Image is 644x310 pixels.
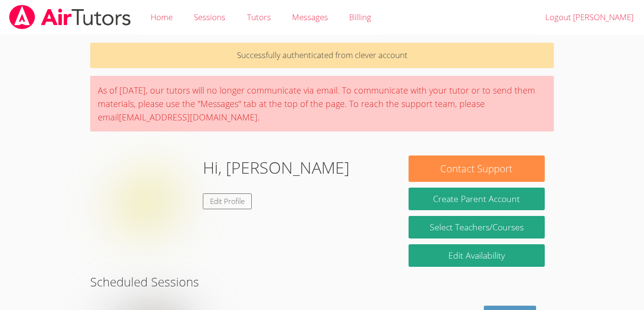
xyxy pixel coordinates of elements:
[409,216,545,238] a: Select Teachers/Courses
[203,193,252,209] a: Edit Profile
[409,244,545,267] a: Edit Availability
[8,5,132,29] img: airtutors_banner-c4298cdbf04f3fff15de1276eac7730deb9818008684d7c2e4769d2f7ddbe033.png
[203,155,350,180] h1: Hi, [PERSON_NAME]
[409,155,545,182] button: Contact Support
[292,12,328,23] span: Messages
[99,155,195,251] img: default.png
[90,43,554,68] p: Successfully authenticated from clever account
[90,76,554,131] div: As of [DATE], our tutors will no longer communicate via email. To communicate with your tutor or ...
[90,273,554,291] h2: Scheduled Sessions
[409,188,545,210] button: Create Parent Account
